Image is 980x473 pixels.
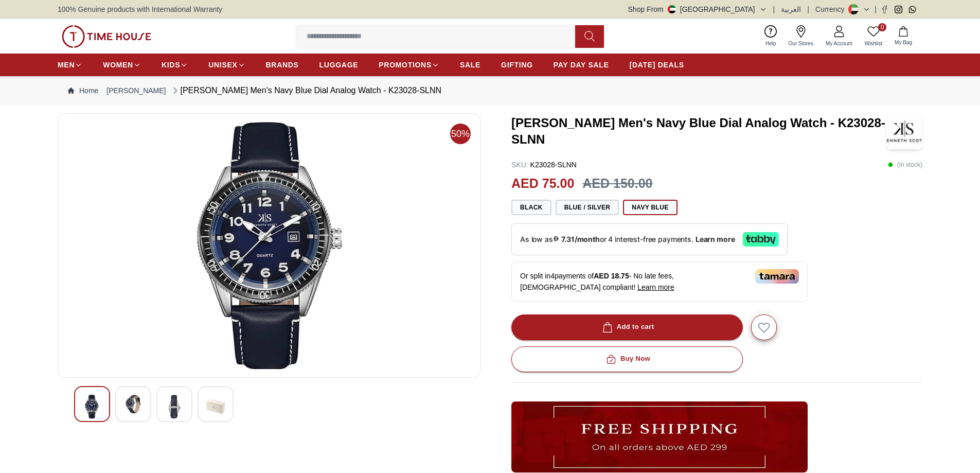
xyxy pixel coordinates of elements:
a: WOMEN [103,56,141,74]
a: UNISEX [208,56,245,74]
a: [PERSON_NAME] [106,85,166,96]
span: Our Stores [785,40,817,47]
button: Shop From[GEOGRAPHIC_DATA] [628,4,767,14]
span: | [773,4,775,14]
img: Kenneth Scott Men's Black Dial Analog Watch - K23028-SBSB [165,395,184,418]
span: Help [761,40,780,47]
span: KIDS [162,60,180,70]
div: Currency [815,4,849,14]
a: Help [759,23,782,49]
a: MEN [58,56,82,74]
p: K23028-SLNN [511,160,577,170]
span: Wishlist [861,40,886,47]
span: Learn more [637,283,674,291]
span: LUGGAGE [319,60,359,70]
span: MEN [58,60,75,70]
button: Buy Now [511,346,743,372]
h2: AED 75.00 [511,174,574,194]
a: LUGGAGE [319,56,359,74]
span: WOMEN [103,60,133,70]
img: Kenneth Scott Men's Black Dial Analog Watch - K23028-SBSB [206,395,225,418]
button: Add to cart [511,314,743,340]
h3: [PERSON_NAME] Men's Navy Blue Dial Analog Watch - K23028-SLNN [511,115,886,148]
button: العربية [781,4,801,14]
img: United Arab Emirates [668,5,676,13]
a: GIFTING [501,56,533,74]
span: UNISEX [208,60,237,70]
span: [DATE] DEALS [630,60,684,70]
span: 0 [878,23,886,31]
img: Kenneth Scott Men's Navy Blue Dial Analog Watch - K23028-SLNN [886,113,922,149]
span: | [875,4,877,14]
a: SALE [460,56,480,74]
a: Instagram [895,6,902,13]
span: 100% Genuine products with International Warranty [58,4,222,14]
span: SKU : [511,161,528,169]
div: Buy Now [604,353,650,365]
nav: Breadcrumb [58,76,922,105]
h3: AED 150.00 [582,174,652,194]
button: Black [511,200,551,215]
div: [PERSON_NAME] Men's Navy Blue Dial Analog Watch - K23028-SLNN [170,84,442,97]
img: ... [62,25,151,48]
div: Add to cart [600,321,654,333]
img: Kenneth Scott Men's Black Dial Analog Watch - K23028-SBSB [124,395,142,413]
span: | [807,4,809,14]
a: Whatsapp [908,6,916,13]
a: PAY DAY SALE [554,56,609,74]
img: ... [511,401,808,472]
button: Navy Blue [623,200,677,215]
button: My Bag [888,24,918,48]
p: ( In stock ) [888,160,922,170]
img: Kenneth Scott Men's Black Dial Analog Watch - K23028-SBSB [66,122,472,369]
a: PROMOTIONS [379,56,439,74]
a: KIDS [162,56,188,74]
a: Our Stores [782,23,819,49]
div: Or split in 4 payments of - No late fees, [DEMOGRAPHIC_DATA] compliant! [511,261,808,302]
span: PROMOTIONS [379,60,432,70]
a: [DATE] DEALS [630,56,684,74]
button: Blue / Silver [556,200,619,215]
img: Kenneth Scott Men's Black Dial Analog Watch - K23028-SBSB [83,395,101,418]
span: 50% [450,124,471,144]
a: BRANDS [266,56,299,74]
span: SALE [460,60,480,70]
a: Facebook [881,6,888,13]
a: 0Wishlist [859,23,888,49]
span: My Account [822,40,857,47]
span: AED 18.75 [594,272,629,280]
img: Tamara [755,269,799,284]
span: PAY DAY SALE [554,60,609,70]
span: My Bag [890,39,916,46]
a: Home [68,85,98,96]
span: GIFTING [501,60,533,70]
span: BRANDS [266,60,299,70]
